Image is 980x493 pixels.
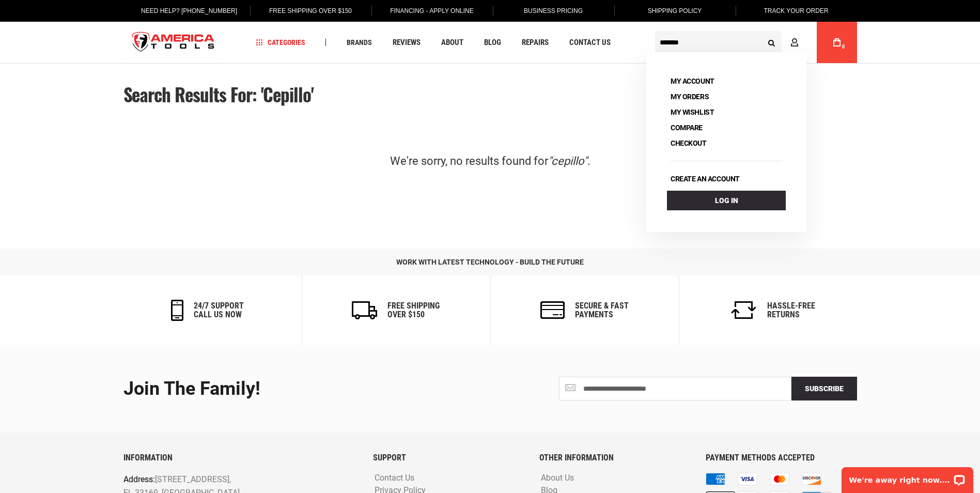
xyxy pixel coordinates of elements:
a: Reviews [388,36,425,50]
a: Compare [667,120,706,135]
button: Search [762,33,782,52]
span: Repairs [522,39,549,47]
h6: SUPPORT [373,453,524,463]
span: Subscribe [805,384,844,393]
h6: OTHER INFORMATION [539,453,690,463]
h6: Hassle-Free Returns [767,301,815,319]
span: Search results for: 'cepillo' [123,81,314,107]
a: Checkout [667,136,710,150]
a: Categories [251,36,310,50]
span: Categories [256,39,305,46]
h6: secure & fast payments [575,301,629,319]
a: Create an account [667,172,743,186]
a: About Us [538,473,577,483]
span: Reviews [393,39,421,47]
iframe: LiveChat chat widget [835,460,980,493]
span: About [441,39,463,47]
a: 0 [827,22,847,63]
span: Shipping Policy [648,7,702,14]
a: Brands [342,36,377,50]
a: Contact Us [565,36,615,50]
span: Contact Us [569,39,611,47]
div: We're sorry, no results found for . [271,149,710,174]
a: About [437,36,468,50]
a: My Wishlist [667,105,718,119]
button: Subscribe [791,377,857,400]
a: store logo [123,23,224,62]
span: Address: [123,474,155,484]
h6: 24/7 support call us now [194,301,244,319]
a: My Account [667,74,718,88]
a: Contact Us [372,473,417,483]
h6: Free Shipping Over $150 [387,301,440,319]
div: Join the Family! [123,379,483,399]
img: America Tools [123,23,224,62]
em: "cepillo" [548,155,587,167]
span: 0 [842,44,845,50]
a: Log In [667,191,786,210]
h6: INFORMATION [123,453,357,463]
span: Brands [347,39,372,46]
a: Repairs [517,36,553,50]
a: Blog [479,36,506,50]
span: Blog [484,39,501,47]
a: My Orders [667,89,712,104]
h6: PAYMENT METHODS ACCEPTED [706,453,857,463]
